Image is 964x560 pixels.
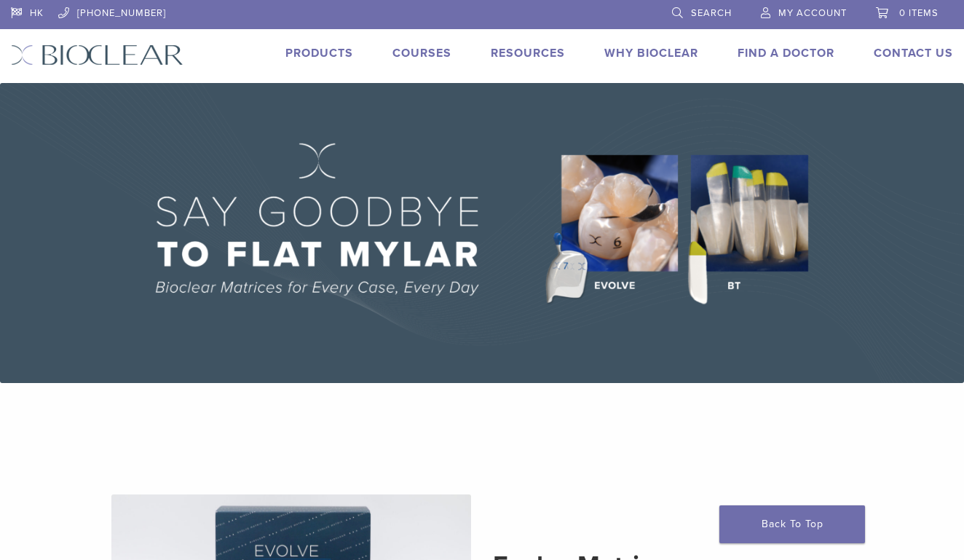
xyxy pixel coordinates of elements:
[778,7,847,19] span: My Account
[899,7,939,19] span: 0 items
[285,46,353,60] a: Products
[491,46,565,60] a: Resources
[719,505,865,543] a: Back To Top
[11,44,183,66] img: Bioclear
[392,46,451,60] a: Courses
[604,46,698,60] a: Why Bioclear
[691,7,732,19] span: Search
[738,46,834,60] a: Find A Doctor
[874,46,953,60] a: Contact Us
